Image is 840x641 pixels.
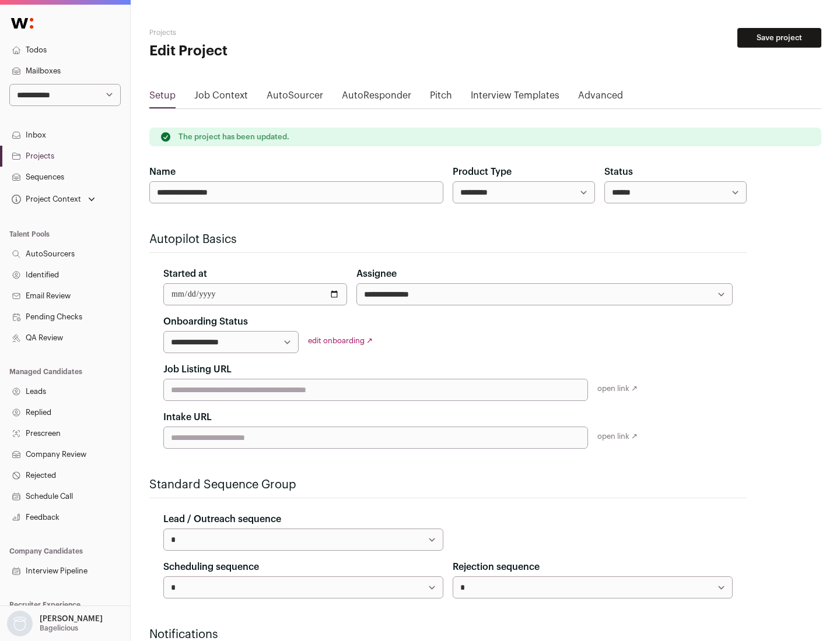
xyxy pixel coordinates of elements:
a: Advanced [578,89,623,107]
div: Project Context [9,195,81,204]
label: Scheduling sequence [163,560,259,574]
label: Status [604,165,633,179]
label: Onboarding Status [163,315,248,329]
a: Job Context [194,89,248,107]
label: Intake URL [163,410,212,424]
a: Pitch [430,89,452,107]
a: Interview Templates [471,89,559,107]
label: Started at [163,267,207,281]
a: AutoSourcer [267,89,323,107]
h1: Edit Project [149,42,373,61]
p: [PERSON_NAME] [40,614,103,624]
img: Wellfound [5,12,40,35]
label: Product Type [453,165,512,179]
label: Assignee [356,267,397,281]
button: Open dropdown [5,611,105,636]
label: Job Listing URL [163,362,232,376]
label: Name [149,165,176,179]
h2: Autopilot Basics [149,231,747,248]
button: Open dropdown [9,191,97,207]
a: Setup [149,89,176,107]
a: edit onboarding ↗ [308,337,373,344]
label: Lead / Outreach sequence [163,512,281,526]
button: Save project [737,28,821,48]
label: Rejection sequence [453,560,540,574]
h2: Standard Sequence Group [149,477,747,493]
p: The project has been updated. [178,132,289,142]
a: AutoResponder [342,89,411,107]
img: nopic.png [7,611,33,636]
p: Bagelicious [40,624,78,633]
h2: Projects [149,28,373,37]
